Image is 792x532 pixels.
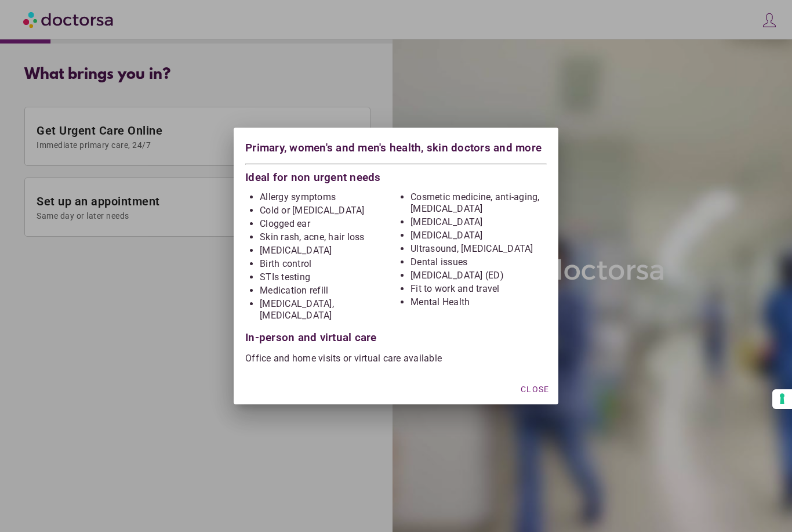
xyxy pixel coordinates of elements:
[245,139,547,160] div: Primary, women's and men's health, skin doctors and more
[260,218,396,230] li: Clogged ear
[260,191,396,203] li: Allergy symptoms
[260,272,396,283] li: STIs testing
[410,191,547,215] li: Cosmetic medicine, anti-aging, [MEDICAL_DATA]
[410,243,547,255] li: Ultrasound, [MEDICAL_DATA]
[516,379,554,400] button: Close
[410,296,547,308] li: Mental Health
[772,389,792,409] button: Your consent preferences for tracking technologies
[245,169,547,183] div: Ideal for non urgent needs
[260,285,396,296] li: Medication refill
[260,231,396,243] li: Skin rash, acne, hair loss
[245,323,547,343] div: In-person and virtual care
[410,270,547,281] li: [MEDICAL_DATA] (ED)
[410,230,547,241] li: [MEDICAL_DATA]
[245,353,547,364] p: Office and home visits or virtual care available
[521,385,549,394] span: Close
[260,205,396,216] li: Cold or [MEDICAL_DATA]
[410,256,547,268] li: Dental issues
[260,298,396,321] li: [MEDICAL_DATA], [MEDICAL_DATA]
[410,283,547,295] li: Fit to work and travel
[260,258,396,270] li: Birth control
[410,216,547,228] li: [MEDICAL_DATA]
[260,245,396,256] li: [MEDICAL_DATA]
